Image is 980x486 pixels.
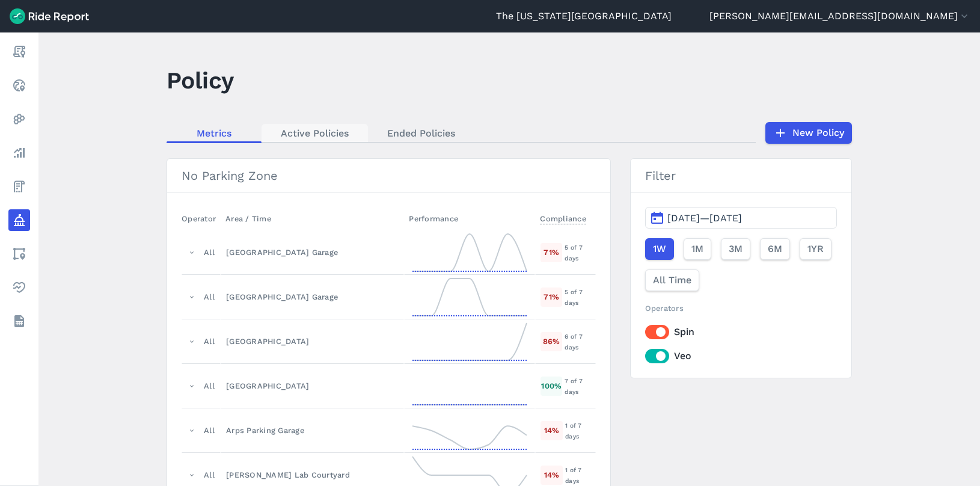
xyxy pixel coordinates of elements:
span: All Time [653,273,691,288]
button: 3M [721,238,750,260]
button: 1W [645,238,674,260]
div: 14 % [541,421,563,440]
a: Active Policies [262,124,368,142]
div: 71 % [541,243,562,262]
a: Heatmaps [8,108,30,130]
a: Fees [8,176,30,197]
th: Performance [404,207,535,230]
button: [DATE]—[DATE] [645,207,837,229]
span: Compliance [540,211,586,224]
div: 1 of 7 days [565,420,595,441]
div: 86 % [541,332,562,351]
div: All [204,247,215,258]
a: Policy [8,209,30,231]
button: 1M [684,238,711,260]
div: [GEOGRAPHIC_DATA] Garage [226,291,399,303]
a: Analyze [8,142,30,164]
span: 1M [691,242,703,256]
div: All [204,469,215,481]
div: 7 of 7 days [565,375,595,397]
div: All [204,380,215,392]
div: All [204,425,215,436]
span: 3M [729,242,743,256]
a: New Policy [765,122,852,144]
div: 5 of 7 days [565,286,595,308]
a: Areas [8,243,30,265]
h3: Filter [631,159,851,192]
span: 1W [653,242,666,256]
div: [GEOGRAPHIC_DATA] Garage [226,247,399,258]
button: All Time [645,269,699,291]
th: Operator [182,207,221,230]
span: 1YR [807,242,824,256]
button: 6M [760,238,790,260]
label: Spin [645,325,837,339]
div: 1 of 7 days [565,464,595,486]
a: Metrics [167,124,262,142]
div: Arps Parking Garage [226,425,399,436]
button: 1YR [800,238,831,260]
div: [GEOGRAPHIC_DATA] [226,336,399,347]
span: Operators [645,304,684,313]
span: 6M [768,242,782,256]
div: 71 % [541,288,562,306]
a: Report [8,41,30,63]
div: 14 % [541,466,563,484]
div: [PERSON_NAME] Lab Courtyard [226,469,399,481]
label: Veo [645,349,837,363]
div: 6 of 7 days [565,331,595,352]
div: All [204,291,215,303]
div: All [204,336,215,347]
img: Ride Report [10,8,89,24]
div: 100 % [541,377,562,395]
span: [DATE]—[DATE] [667,212,742,224]
div: 5 of 7 days [565,242,595,263]
th: Area / Time [221,207,404,230]
a: Realtime [8,75,30,96]
h1: Policy [167,64,234,97]
a: Health [8,277,30,298]
h3: No Parking Zone [167,159,610,192]
button: [PERSON_NAME][EMAIL_ADDRESS][DOMAIN_NAME] [709,9,970,23]
a: The [US_STATE][GEOGRAPHIC_DATA] [496,9,672,23]
div: [GEOGRAPHIC_DATA] [226,380,399,392]
a: Datasets [8,310,30,332]
a: Ended Policies [368,124,474,142]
